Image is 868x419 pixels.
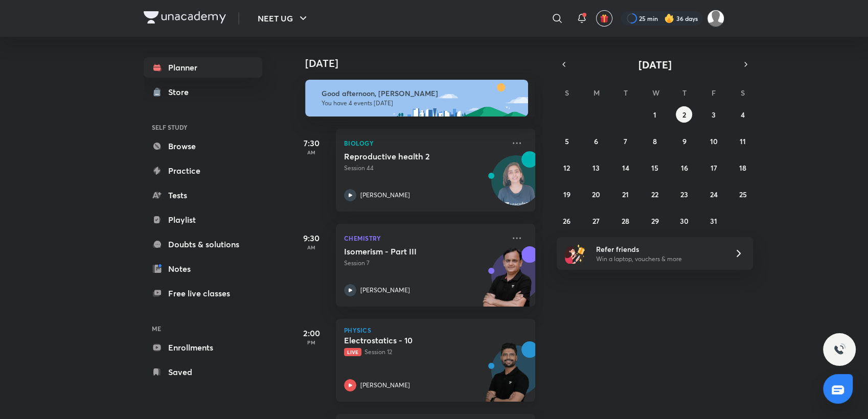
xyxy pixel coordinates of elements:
p: [PERSON_NAME] [360,381,410,390]
abbr: October 13, 2025 [592,163,600,173]
div: Store [168,86,195,98]
a: Store [144,82,262,102]
abbr: October 10, 2025 [710,136,717,146]
abbr: Saturday [741,88,745,98]
abbr: October 3, 2025 [712,110,716,120]
img: Avatar [492,161,541,210]
button: October 16, 2025 [676,159,692,176]
a: Tests [144,185,262,205]
button: October 14, 2025 [618,159,634,176]
button: October 15, 2025 [647,159,663,176]
button: October 17, 2025 [705,159,722,176]
button: October 5, 2025 [559,133,575,149]
abbr: October 28, 2025 [622,216,629,226]
abbr: October 31, 2025 [710,216,717,226]
button: October 11, 2025 [735,133,751,149]
abbr: Friday [712,88,716,98]
abbr: Wednesday [652,88,659,98]
abbr: Thursday [682,88,686,98]
p: [PERSON_NAME] [360,286,410,295]
h5: 2:00 [291,327,332,339]
img: streak [664,13,674,24]
h6: Good afternoon, [PERSON_NAME] [322,89,519,98]
h5: Isomerism - Part III [344,246,471,257]
abbr: October 26, 2025 [563,216,570,226]
abbr: October 6, 2025 [594,136,598,146]
abbr: Monday [593,88,600,98]
button: October 21, 2025 [618,186,634,202]
img: avatar [600,14,609,23]
abbr: October 19, 2025 [563,190,570,199]
p: Win a laptop, vouchers & more [596,254,722,264]
a: Practice [144,160,262,181]
abbr: October 20, 2025 [592,190,600,199]
abbr: October 27, 2025 [592,216,600,226]
a: Saved [144,362,262,382]
button: October 18, 2025 [735,159,751,176]
abbr: October 18, 2025 [739,163,746,173]
p: Session 7 [344,259,505,268]
button: October 3, 2025 [705,106,722,123]
button: October 30, 2025 [676,213,692,229]
p: PM [291,339,332,345]
button: October 13, 2025 [588,159,604,176]
p: Biology [344,137,505,149]
button: October 6, 2025 [588,133,604,149]
img: Company Logo [144,11,226,24]
button: NEET UG [252,8,315,29]
a: Notes [144,259,262,279]
img: unacademy [479,341,535,412]
h6: ME [144,320,262,337]
button: October 19, 2025 [559,186,575,202]
abbr: October 23, 2025 [680,190,688,199]
abbr: October 16, 2025 [680,163,688,173]
h4: [DATE] [305,57,545,69]
button: October 12, 2025 [559,159,575,176]
button: October 8, 2025 [647,133,663,149]
abbr: October 22, 2025 [651,190,658,199]
button: October 26, 2025 [559,213,575,229]
button: October 28, 2025 [618,213,634,229]
abbr: October 1, 2025 [653,110,656,120]
h5: 7:30 [291,137,332,149]
abbr: October 8, 2025 [653,136,657,146]
img: afternoon [305,80,528,117]
abbr: October 12, 2025 [563,163,570,173]
button: October 10, 2025 [705,133,722,149]
h6: SELF STUDY [144,119,262,136]
p: Session 44 [344,164,505,173]
a: Playlist [144,209,262,230]
p: [PERSON_NAME] [360,191,410,200]
abbr: October 17, 2025 [710,163,717,173]
a: Doubts & solutions [144,234,262,254]
abbr: Tuesday [624,88,628,98]
abbr: October 2, 2025 [682,110,686,120]
abbr: October 7, 2025 [624,136,627,146]
p: AM [291,149,332,155]
img: referral [565,243,585,264]
abbr: October 25, 2025 [739,190,747,199]
button: October 7, 2025 [618,133,634,149]
button: October 31, 2025 [705,213,722,229]
a: Enrollments [144,337,262,358]
a: Free live classes [144,283,262,304]
button: October 4, 2025 [735,106,751,123]
p: Session 12 [344,347,505,357]
abbr: October 15, 2025 [651,163,658,173]
button: October 20, 2025 [588,186,604,202]
button: October 2, 2025 [676,106,692,123]
button: October 9, 2025 [676,133,692,149]
button: [DATE] [571,57,739,72]
h6: Refer friends [596,244,722,254]
abbr: October 9, 2025 [682,136,686,146]
abbr: October 14, 2025 [622,163,629,173]
abbr: October 11, 2025 [740,136,746,146]
abbr: October 21, 2025 [622,190,629,199]
p: AM [291,244,332,250]
abbr: Sunday [565,88,569,98]
a: Company Logo [144,11,226,26]
button: October 29, 2025 [647,213,663,229]
img: unacademy [479,246,535,317]
p: You have 4 events [DATE] [322,99,519,107]
abbr: October 5, 2025 [565,136,569,146]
